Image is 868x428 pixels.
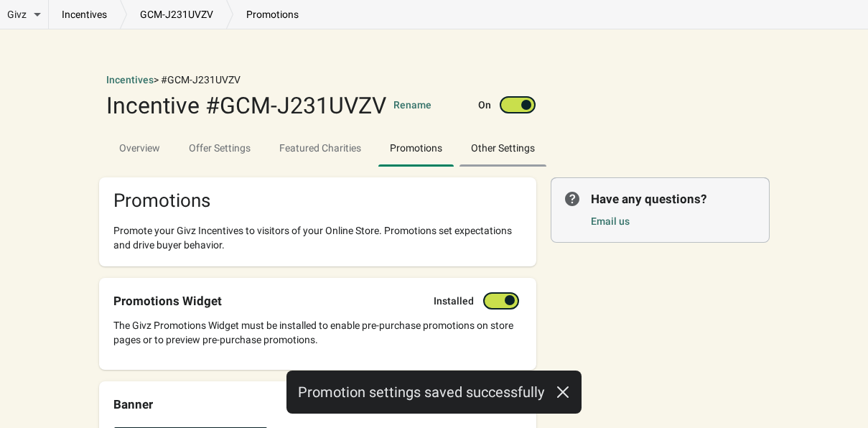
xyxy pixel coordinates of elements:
[49,7,120,22] a: incentives
[393,98,431,112] button: Rename
[154,74,241,85] span: > #GCM-J231UVZV
[127,7,226,22] a: GCM-J231UVZV
[268,135,373,161] span: Featured Charities
[113,318,522,347] div: The Givz Promotions Widget must be installed to enable pre-purchase promotions on store pages or ...
[459,135,546,161] span: Other Settings
[7,7,27,22] span: Givz
[113,223,522,252] div: Promote your Givz Incentives to visitors of your Online Store. Promotions set expectations and dr...
[113,192,522,209] h2: Promotions
[286,371,582,414] div: Promotion settings saved successfully
[113,397,153,411] div: Banner
[390,142,442,154] span: Promotions
[478,98,491,112] label: On
[591,190,755,208] p: Have any questions?
[106,94,386,117] div: Incentive #GCM-J231UVZV
[108,135,172,161] span: Overview
[106,73,154,87] button: Incentives
[233,7,312,22] p: promotions
[434,294,474,308] label: Installed
[591,215,630,227] a: Email us
[177,135,262,161] span: Offer Settings
[113,294,222,308] div: Promotions Widget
